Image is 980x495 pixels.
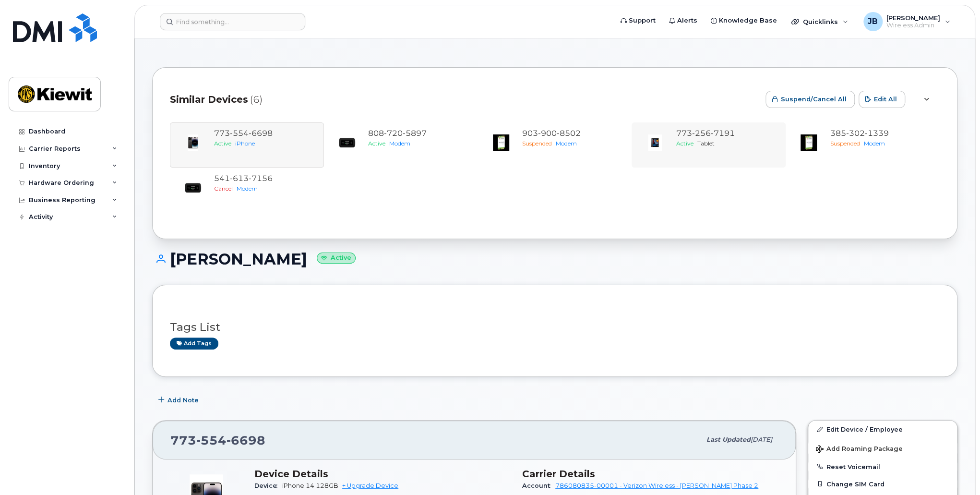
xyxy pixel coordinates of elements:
img: image20231002-3703462-fz9zi0.jpeg [337,133,357,152]
span: Suspended [830,140,860,147]
span: Add Note [167,396,199,405]
span: Active [368,140,385,147]
span: 6698 [227,433,265,447]
span: Edit All [874,95,897,104]
small: Active [317,253,356,264]
img: image20231002-3703462-1y8co53.jpeg [799,133,818,152]
span: Active [676,140,693,147]
span: Modem [389,140,410,147]
a: + Upgrade Device [342,482,398,489]
h3: Tags List [170,321,940,333]
span: Last updated [706,436,751,443]
span: Modem [863,140,884,147]
a: Edit Device / Employee [808,421,957,438]
a: 3853021339SuspendedModem [791,128,934,162]
span: 7191 [710,129,734,138]
button: Suspend/Cancel All [765,91,855,108]
span: 554 [196,433,227,447]
span: 1339 [864,129,888,138]
span: Suspend/Cancel All [781,95,847,104]
img: image20231002-3703462-fz9zi0.jpeg [183,178,203,197]
span: 8502 [557,129,581,138]
a: 786080835-00001 - Verizon Wireless - [PERSON_NAME] Phase 2 [555,482,758,489]
span: 773 [676,129,734,138]
span: 808 [368,129,427,138]
h3: Device Details [254,468,511,480]
button: Edit All [859,91,905,108]
iframe: Messenger Launcher [938,453,973,488]
span: 7156 [249,174,273,183]
span: [DATE] [751,436,772,443]
button: Add Roaming Package [808,438,957,458]
a: 5416137156CancelModem [176,173,318,207]
h1: [PERSON_NAME] [152,251,957,267]
span: Similar Devices [170,93,248,107]
button: Add Note [152,391,207,409]
button: Change SIM Card [808,475,957,493]
span: Add Roaming Package [816,445,903,454]
button: Reset Voicemail [808,458,957,475]
span: (6) [250,93,263,107]
span: 302 [846,129,864,138]
span: 903 [522,129,581,138]
span: 900 [538,129,557,138]
span: Modem [237,185,258,192]
span: 385 [830,129,888,138]
span: 613 [230,174,249,183]
span: 541 [214,174,273,183]
span: 773 [170,433,265,447]
a: 9039008502SuspendedModem [484,128,626,162]
span: Device [254,482,282,489]
span: Modem [556,140,577,147]
span: Suspended [522,140,552,147]
a: Add tags [170,338,218,350]
span: 720 [384,129,403,138]
h3: Carrier Details [522,468,778,480]
span: Account [522,482,555,489]
span: Tablet [697,140,714,147]
a: 7732567191ActiveTablet [637,128,780,162]
img: image20231002-3703462-pkdcrn.jpeg [645,133,664,152]
span: iPhone 14 128GB [282,482,338,489]
img: image20231002-3703462-1y8co53.jpeg [491,133,511,152]
span: Cancel [214,185,233,192]
span: 256 [692,129,710,138]
a: 8087205897ActiveModem [330,128,472,162]
span: 5897 [403,129,427,138]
